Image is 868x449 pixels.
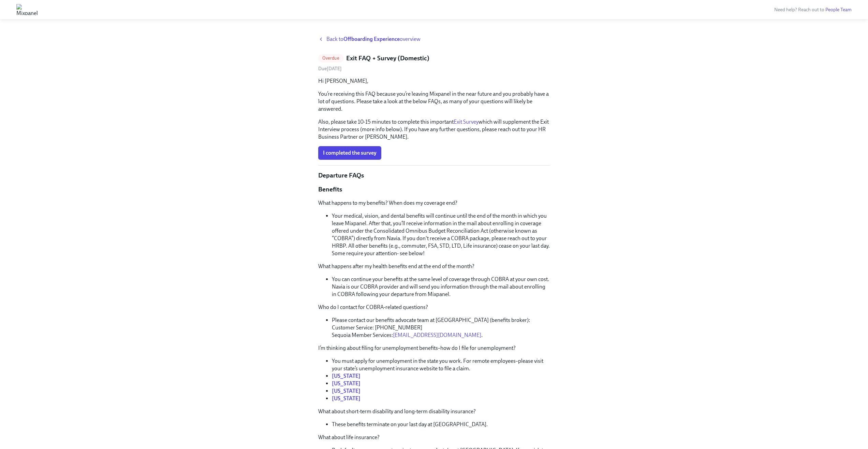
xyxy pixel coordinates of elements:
[323,150,377,156] span: I completed the survey
[318,171,550,180] p: Departure FAQs
[318,304,550,311] p: Who do I contact for COBRA-related questions?
[332,380,361,387] a: [US_STATE]
[332,212,550,257] li: Your medical, vision, and dental benefits will continue until the end of the month in which you l...
[318,344,550,352] p: I’m thinking about filing for unemployment benefits–how do I file for unemployment?
[825,7,852,13] a: People Team
[318,118,550,141] p: Also, please take 10-15 minutes to complete this important which will supplement the Exit Intervi...
[332,276,550,298] li: You can continue your benefits at the same level of coverage through COBRA at your own cost. Navi...
[318,90,550,113] p: You’re receiving this FAQ because you’re leaving Mixpanel in the near future and you probably hav...
[332,421,550,428] li: These benefits terminate on your last day at [GEOGRAPHIC_DATA].
[343,36,400,42] strong: Offboarding Experience
[318,35,550,43] a: Back toOffboarding Experienceoverview
[318,434,550,441] p: What about life insurance?
[318,77,550,85] p: Hi [PERSON_NAME],
[318,263,550,270] p: What happens after my health benefits end at the end of the month?
[318,199,550,207] p: What happens to my benefits? When does my coverage end?
[346,54,429,63] h5: Exit FAQ + Survey (Domestic)
[318,146,381,160] button: I completed the survey
[16,4,38,15] img: Mixpanel
[318,56,343,61] span: Overdue
[318,408,550,415] p: What about short-term disability and long-term disability insurance?
[318,66,342,72] span: Thursday, August 21st 2025, 12:00 pm
[774,7,852,13] span: Need help? Reach out to
[332,316,550,339] li: Please contact our benefits advocate team at [GEOGRAPHIC_DATA] (benefits broker): Customer Servic...
[332,373,361,379] a: [US_STATE]
[454,119,479,125] a: Exit Survey
[332,357,550,372] li: You must apply for unemployment in the state you work. For remote employees–please visit your sta...
[332,388,361,394] a: [US_STATE]
[332,395,361,402] a: [US_STATE]
[318,185,550,194] p: Benefits
[393,332,481,338] a: [EMAIL_ADDRESS][DOMAIN_NAME]
[326,35,421,43] span: Back to overview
